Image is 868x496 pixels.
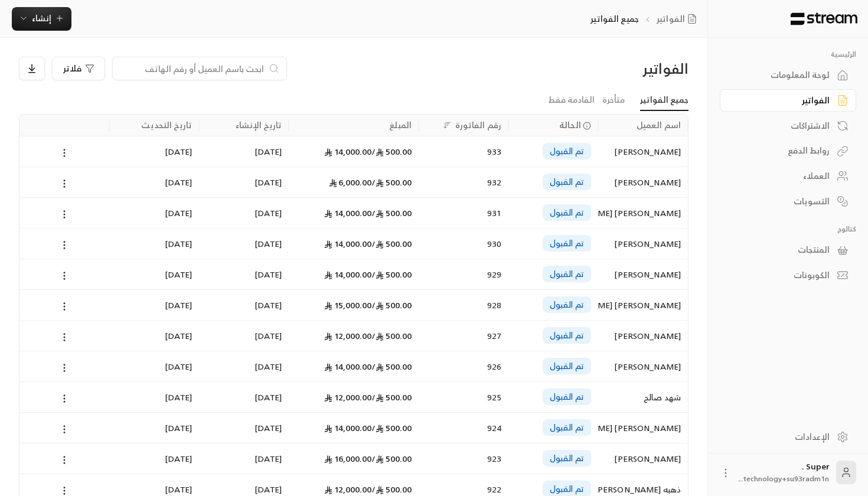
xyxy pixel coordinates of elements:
div: 14,000.00 [296,413,412,443]
span: 500.00 / [371,420,412,435]
button: فلاتر [52,57,105,80]
div: [DATE] [116,167,192,197]
div: [PERSON_NAME] [605,443,681,474]
div: الاشتراكات [735,120,830,132]
span: 500.00 / [371,390,412,404]
span: تم القبول [550,207,584,218]
div: [DATE] [206,351,282,381]
span: 500.00 / [371,298,412,312]
div: [DATE] [206,136,282,167]
div: [DATE] [116,413,192,443]
a: الاشتراكات [720,114,856,137]
a: لوحة المعلومات [720,64,856,87]
div: 12,000.00 [296,321,412,351]
span: 500.00 / [371,328,412,343]
span: technology+su93radm1n... [739,472,829,485]
div: 14,000.00 [296,198,412,228]
nav: breadcrumb [590,13,701,25]
div: العملاء [735,170,830,182]
div: الكوبونات [735,269,830,281]
a: روابط الدفع [720,139,856,162]
div: الإعدادات [735,431,830,443]
div: [DATE] [116,259,192,289]
div: 932 [426,167,501,197]
span: 500.00 / [371,175,412,190]
div: [PERSON_NAME] [605,167,681,197]
div: شهد صالح [605,382,681,412]
a: الفواتير [720,89,856,112]
div: 933 [426,136,501,167]
span: 500.00 / [371,451,412,466]
div: 14,000.00 [296,351,412,381]
a: التسويات [720,190,856,213]
div: [DATE] [116,198,192,228]
a: المنتجات [720,239,856,262]
span: تم القبول [550,268,584,280]
div: [DATE] [206,443,282,474]
div: 15,000.00 [296,290,412,320]
div: 14,000.00 [296,229,412,259]
div: [PERSON_NAME] [605,259,681,289]
button: Sort [440,118,454,132]
span: 500.00 / [371,144,412,159]
div: 927 [426,321,501,351]
div: [DATE] [206,413,282,443]
span: 500.00 / [371,359,412,374]
div: المنتجات [735,244,830,256]
div: [DATE] [116,321,192,351]
div: [DATE] [206,321,282,351]
div: 6,000.00 [296,167,412,197]
div: [PERSON_NAME] [605,321,681,351]
img: Logo [789,12,859,25]
button: إنشاء [12,7,71,31]
div: [DATE] [206,290,282,320]
div: 14,000.00 [296,259,412,289]
div: المبلغ [389,118,412,132]
a: جميع الفواتير [640,90,688,111]
div: 931 [426,198,501,228]
div: [PERSON_NAME] [605,229,681,259]
a: متأخرة [602,90,625,110]
div: 929 [426,259,501,289]
a: الكوبونات [720,264,856,287]
div: 14,000.00 [296,136,412,167]
div: [DATE] [116,443,192,474]
span: فلاتر [63,64,81,73]
a: الإعدادات [720,425,856,448]
div: [DATE] [206,229,282,259]
div: 928 [426,290,501,320]
div: [DATE] [206,198,282,228]
p: الرئيسية [720,50,856,59]
div: [PERSON_NAME] [605,351,681,381]
div: لوحة المعلومات [735,69,830,81]
span: تم القبول [550,452,584,464]
div: [DATE] [116,382,192,412]
div: [PERSON_NAME] [605,136,681,167]
div: [PERSON_NAME] [PERSON_NAME] [605,290,681,320]
div: [DATE] [116,351,192,381]
span: 500.00 / [371,236,412,251]
div: رقم الفاتورة [455,118,501,132]
div: التسويات [735,195,830,207]
div: Super . [739,461,829,484]
span: الحالة [559,119,581,131]
div: روابط الدفع [735,145,830,156]
span: 500.00 / [371,205,412,220]
p: كتالوج [720,224,856,234]
div: [PERSON_NAME] [PERSON_NAME] [605,413,681,443]
div: 930 [426,229,501,259]
div: الفواتير [735,94,830,106]
span: تم القبول [550,360,584,372]
input: ابحث باسم العميل أو رقم الهاتف [120,62,264,75]
span: تم القبول [550,483,584,495]
span: تم القبول [550,391,584,403]
div: 925 [426,382,501,412]
span: تم القبول [550,237,584,249]
div: [DATE] [206,382,282,412]
span: 500.00 / [371,267,412,282]
a: العملاء [720,165,856,188]
div: [DATE] [206,259,282,289]
span: تم القبول [550,422,584,433]
a: القادمة فقط [548,90,595,110]
div: [PERSON_NAME] [PERSON_NAME] [605,198,681,228]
